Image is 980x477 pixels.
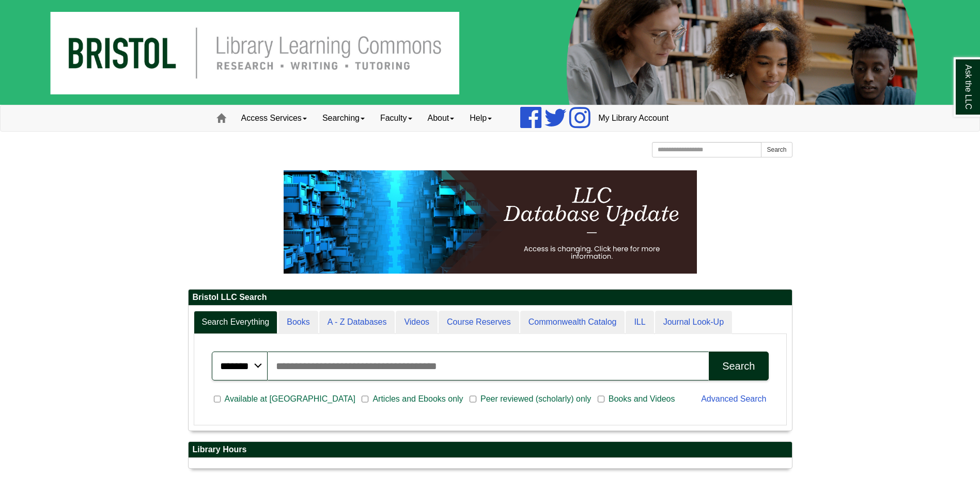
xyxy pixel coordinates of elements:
[372,105,420,131] a: Faculty
[234,105,315,131] a: Access Services
[476,393,595,405] span: Peer reviewed (scholarly) only
[709,352,768,380] button: Search
[462,105,500,131] a: Help
[368,393,467,405] span: Articles and Ebooks only
[761,142,792,157] button: Search
[520,311,625,334] a: Commonwealth Catalog
[626,311,654,334] a: ILL
[701,394,766,403] a: Advanced Search
[439,311,519,334] a: Course Reserves
[214,394,221,404] input: Available at [GEOGRAPHIC_DATA]
[604,393,679,405] span: Books and Videos
[396,311,438,334] a: Videos
[319,311,395,334] a: A - Z Databases
[189,290,792,306] h2: Bristol LLC Search
[189,442,792,458] h2: Library Hours
[221,393,360,405] span: Available at [GEOGRAPHIC_DATA]
[194,311,278,334] a: Search Everything
[315,105,372,131] a: Searching
[590,105,676,131] a: My Library Account
[362,394,368,404] input: Articles and Ebooks only
[598,394,604,404] input: Books and Videos
[420,105,462,131] a: About
[470,394,476,404] input: Peer reviewed (scholarly) only
[284,170,697,274] img: HTML tutorial
[278,311,318,334] a: Books
[655,311,732,334] a: Journal Look-Up
[722,360,755,372] div: Search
